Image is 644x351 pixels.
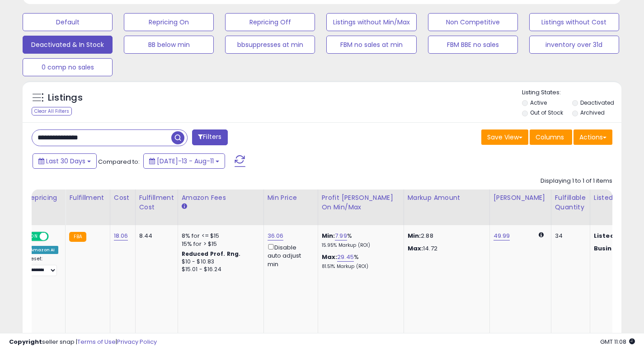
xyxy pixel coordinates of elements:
[9,337,42,346] strong: Copyright
[182,193,260,203] div: Amazon Fees
[530,99,547,106] label: Active
[98,157,140,166] span: Compared to:
[573,129,612,145] button: Actions
[182,266,257,273] div: $15.01 - $16.24
[408,244,423,253] strong: Max:
[139,232,171,240] div: 8.44
[225,36,315,54] button: bbsuppresses at min
[143,153,225,169] button: [DATE]-13 - Aug-11
[322,242,397,249] p: 15.95% Markup (ROI)
[182,232,257,240] div: 8% for <= $15
[530,129,572,145] button: Columns
[27,246,58,254] div: Amazon AI
[322,232,397,249] div: %
[594,231,635,240] b: Listed Price:
[555,232,583,240] div: 34
[428,13,518,31] button: Non Competitive
[268,242,311,268] div: Disable auto adjust min
[428,36,518,54] button: FBM BBE no sales
[318,189,404,225] th: The percentage added to the cost of goods (COGS) that forms the calculator for Min & Max prices.
[182,258,257,266] div: $10 - $10.83
[322,253,338,261] b: Max:
[481,129,528,145] button: Save View
[124,36,214,54] button: BB below min
[124,13,214,31] button: Repricing On
[23,36,113,54] button: Deactivated & In Stock
[28,233,40,240] span: ON
[529,13,619,31] button: Listings without Cost
[408,231,421,240] strong: Min:
[47,233,62,240] span: OFF
[322,253,397,270] div: %
[268,231,284,240] a: 36.06
[322,263,397,270] p: 81.51% Markup (ROI)
[77,337,116,346] a: Terms of Use
[326,36,416,54] button: FBM no sales at min
[69,193,106,203] div: Fulfillment
[32,107,72,115] div: Clear All Filters
[27,193,61,203] div: Repricing
[322,193,400,212] div: Profit [PERSON_NAME] on Min/Max
[494,193,547,203] div: [PERSON_NAME]
[182,250,241,258] b: Reduced Prof. Rng.
[33,153,97,169] button: Last 30 Days
[192,129,227,145] button: Filters
[27,256,58,276] div: Preset:
[337,253,354,262] a: 29.45
[335,231,347,240] a: 7.99
[69,232,86,242] small: FBA
[9,338,157,346] div: seller snap | |
[225,13,315,31] button: Repricing Off
[529,36,619,54] button: inventory over 31d
[322,231,335,240] b: Min:
[23,58,113,76] button: 0 comp no sales
[182,240,257,248] div: 15% for > $15
[600,337,635,346] span: 2025-09-11 11:08 GMT
[114,193,132,203] div: Cost
[530,109,563,116] label: Out of Stock
[580,109,605,116] label: Archived
[157,157,214,166] span: [DATE]-13 - Aug-11
[268,193,314,203] div: Min Price
[541,177,612,185] div: Displaying 1 to 1 of 1 items
[326,13,416,31] button: Listings without Min/Max
[139,193,174,212] div: Fulfillment Cost
[494,231,510,240] a: 49.99
[182,203,187,211] small: Amazon Fees.
[408,245,483,253] p: 14.72
[46,157,85,166] span: Last 30 Days
[522,88,621,97] p: Listing States:
[408,232,483,240] p: 2.88
[23,13,113,31] button: Default
[555,193,586,212] div: Fulfillable Quantity
[114,231,128,240] a: 18.06
[117,337,157,346] a: Privacy Policy
[408,193,486,203] div: Markup Amount
[594,244,644,253] b: Business Price:
[48,92,83,104] h5: Listings
[536,133,564,142] span: Columns
[580,99,614,106] label: Deactivated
